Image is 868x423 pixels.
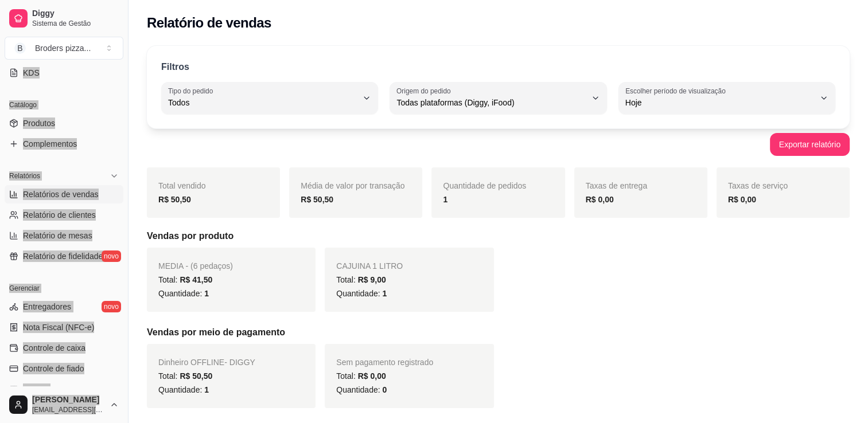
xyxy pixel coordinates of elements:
span: Total vendido [158,181,206,190]
span: [EMAIL_ADDRESS][DOMAIN_NAME] [32,405,105,414]
a: Controle de caixa [5,339,123,357]
button: Tipo do pedidoTodos [161,82,378,114]
span: Dinheiro OFFLINE - DIGGY [158,358,255,367]
a: Relatório de clientes [5,206,123,224]
div: Gerenciar [5,279,123,297]
button: Escolher período de visualizaçãoHoje [618,82,835,114]
span: Total: [336,275,386,284]
span: MEDIA - (6 pedaços) [158,261,233,271]
p: Filtros [161,60,189,74]
button: Exportar relatório [770,133,850,156]
a: KDS [5,64,123,82]
label: Tipo do pedido [168,86,217,96]
span: Relatórios de vendas [23,189,99,200]
span: R$ 50,50 [180,371,212,381]
span: 1 [382,289,387,298]
span: Quantidade: [158,385,209,394]
a: Complementos [5,135,123,153]
span: R$ 9,00 [358,275,386,284]
span: B [14,42,26,54]
span: Complementos [23,138,77,150]
span: Hoje [625,97,815,108]
h5: Vendas por meio de pagamento [147,326,850,339]
label: Origem do pedido [396,86,454,96]
label: Escolher período de visualização [625,86,729,96]
span: Entregadores [23,301,71,312]
a: Cupons [5,380,123,398]
strong: R$ 0,00 [728,195,756,204]
button: Select a team [5,37,123,60]
a: Nota Fiscal (NFC-e) [5,318,123,336]
span: Relatórios [9,171,40,181]
strong: 1 [443,195,447,204]
span: Sem pagamento registrado [336,358,433,367]
h5: Vendas por produto [147,229,850,243]
h2: Relatório de vendas [147,14,271,32]
span: Total: [158,371,212,381]
span: Relatório de clientes [23,209,96,221]
span: KDS [23,67,40,79]
span: Quantidade: [158,289,209,298]
span: Taxas de entrega [586,181,647,190]
span: Produtos [23,117,55,129]
span: Total: [158,275,212,284]
span: Sistema de Gestão [32,19,119,28]
span: Cupons [23,383,50,395]
span: Nota Fiscal (NFC-e) [23,322,94,333]
span: [PERSON_NAME] [32,395,105,405]
span: Quantidade: [336,289,387,298]
a: Controle de fiado [5,359,123,378]
span: 1 [204,289,209,298]
a: Relatório de mesas [5,226,123,245]
span: R$ 41,50 [180,275,212,284]
span: Todas plataformas (Diggy, iFood) [396,97,586,108]
div: Broders pizza ... [35,42,91,54]
span: Controle de fiado [23,363,84,374]
span: Quantidade de pedidos [443,181,526,190]
span: R$ 0,00 [358,371,386,381]
span: Quantidade: [336,385,387,394]
span: Todos [168,97,357,108]
strong: R$ 50,50 [158,195,191,204]
button: Origem do pedidoTodas plataformas (Diggy, iFood) [390,82,606,114]
button: [PERSON_NAME][EMAIL_ADDRESS][DOMAIN_NAME] [5,391,123,418]
a: Relatórios de vendas [5,185,123,203]
strong: R$ 0,00 [586,195,614,204]
div: Catálogo [5,96,123,114]
span: Relatório de fidelidade [23,250,103,262]
span: Média de valor por transação [301,181,404,190]
a: Produtos [5,114,123,132]
span: Taxas de serviço [728,181,788,190]
span: CAJUINA 1 LITRO [336,261,403,271]
span: Total: [336,371,386,381]
span: Controle de caixa [23,342,85,354]
a: Entregadoresnovo [5,297,123,316]
a: Relatório de fidelidadenovo [5,247,123,265]
span: 0 [382,385,387,394]
a: DiggySistema de Gestão [5,5,123,32]
span: 1 [204,385,209,394]
span: Diggy [32,9,119,19]
strong: R$ 50,50 [301,195,333,204]
span: Relatório de mesas [23,230,92,241]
